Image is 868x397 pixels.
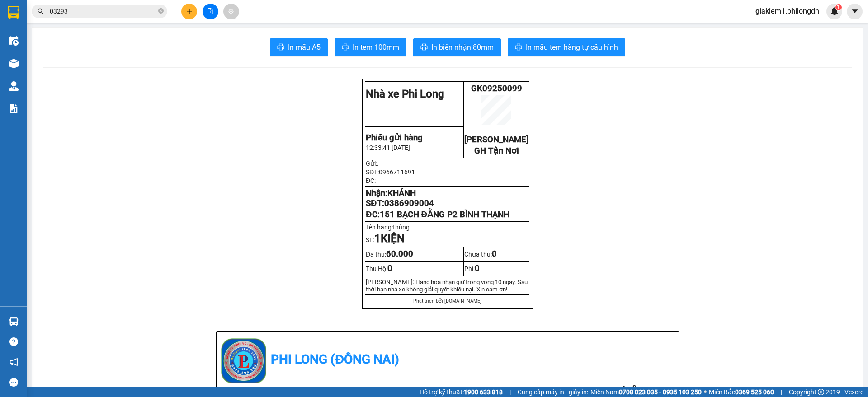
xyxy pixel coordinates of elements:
[277,43,284,52] span: printer
[38,8,44,14] span: search
[492,249,497,259] span: 0
[9,36,19,46] img: warehouse-icon
[464,262,529,276] td: Phí:
[9,59,19,68] img: warehouse-icon
[413,38,501,56] button: printerIn biên nhận 80mm
[342,43,349,52] span: printer
[464,388,503,396] strong: 1900 633 818
[508,38,625,56] button: printerIn mẫu tem hàng tự cấu hình
[365,262,464,276] td: Thu Hộ:
[590,387,702,397] span: Miền Nam
[353,42,399,53] span: In tem 100mm
[8,6,19,19] img: logo-vxr
[518,387,588,397] span: Cung cấp máy in - giấy in:
[228,8,234,14] span: aim
[9,378,18,387] span: message
[386,249,413,259] span: 60.000
[393,224,414,231] span: thùng
[158,7,164,16] span: close-circle
[818,389,824,395] span: copyright
[851,7,859,15] span: caret-down
[431,42,494,53] span: In biên nhận 80mm
[847,4,863,19] button: caret-down
[288,42,321,53] span: In mẫu A5
[366,177,376,184] span: ĐC:
[464,135,528,145] span: [PERSON_NAME]
[366,224,528,231] p: Tên hàng:
[619,388,702,396] strong: 0708 023 035 - 0935 103 250
[420,43,428,52] span: printer
[837,4,840,10] span: 1
[515,43,522,52] span: printer
[384,198,434,208] span: 0386909004
[380,210,509,220] span: 151 BẠCH ĐẰNG P2 BÌNH THẠNH
[221,338,266,383] img: logo.jpg
[704,390,707,394] span: ⚪️
[366,236,405,243] span: SL:
[335,38,406,56] button: printerIn tem 100mm
[158,8,164,14] span: close-circle
[271,352,399,367] b: Phi Long (Đồng Nai)
[420,387,503,397] span: Hỗ trợ kỹ thuật:
[9,358,18,366] span: notification
[9,317,19,326] img: warehouse-icon
[748,5,826,17] span: giakiem1.philongdn
[471,84,522,93] span: GK09250099
[366,188,434,208] strong: Nhận: SĐT:
[464,247,529,262] td: Chưa thu:
[186,8,193,14] span: plus
[181,4,197,19] button: plus
[9,81,19,91] img: warehouse-icon
[366,210,509,220] span: ĐC:
[366,88,444,100] strong: Nhà xe Phi Long
[781,387,782,397] span: |
[381,232,405,245] strong: KIỆN
[735,388,774,396] strong: 0369 525 060
[509,387,511,397] span: |
[379,168,415,176] span: 0966711691
[203,4,218,19] button: file-add
[365,247,464,262] td: Đã thu:
[9,337,18,346] span: question-circle
[9,104,19,113] img: solution-icon
[709,387,774,397] span: Miền Bắc
[270,38,328,56] button: printerIn mẫu A5
[366,168,415,176] span: SĐT:
[835,4,842,10] sup: 1
[387,263,392,273] span: 0
[374,232,381,245] span: 1
[526,42,618,53] span: In mẫu tem hàng tự cấu hình
[377,160,379,167] span: .
[475,263,480,273] span: 0
[207,8,213,14] span: file-add
[223,4,239,19] button: aim
[366,133,423,143] strong: Phiếu gửi hàng
[50,6,156,16] input: Tìm tên, số ĐT hoặc mã đơn
[366,144,410,151] span: 12:33:41 [DATE]
[387,188,416,198] span: KHÁNH
[366,279,528,293] span: [PERSON_NAME]: Hàng hoá nhận giữ trong vòng 10 ngày. Sau thời hạn nhà xe không giải quy...
[474,146,519,156] span: GH Tận Nơi
[413,298,481,304] span: Phát triển bởi [DOMAIN_NAME]
[366,160,528,167] p: Gửi:
[830,7,839,15] img: icon-new-feature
